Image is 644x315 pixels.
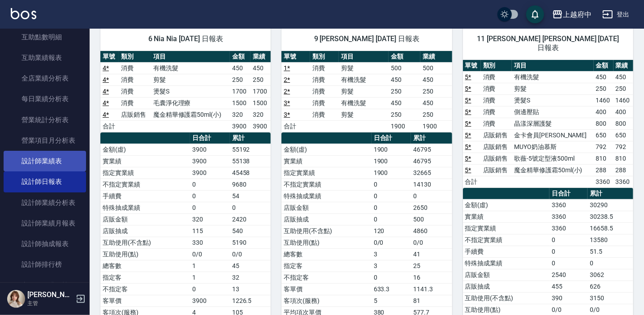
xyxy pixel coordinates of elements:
td: 剪髮 [339,109,389,120]
h5: [PERSON_NAME] [27,290,73,299]
td: 消費 [481,71,512,83]
td: 0 [372,272,411,283]
td: 0 [549,257,588,269]
td: 4860 [411,225,452,237]
td: 消費 [310,109,339,120]
td: 客單價 [281,283,371,295]
td: 消費 [310,62,339,74]
td: 消費 [310,74,339,85]
td: 51.5 [588,246,633,257]
td: 288 [614,164,633,176]
td: 500 [389,62,420,74]
td: 792 [614,141,633,153]
span: 6 Nia Nia [DATE] 日報表 [111,34,260,43]
th: 金額 [230,51,250,63]
td: 不指定客 [281,272,371,283]
td: 0 [372,179,411,190]
td: 合計 [463,176,481,187]
td: 320 [190,213,229,225]
td: 0 [372,202,411,213]
td: 0 [190,179,229,190]
td: 互助使用(點) [281,237,371,248]
td: 0 [372,190,411,202]
td: 不指定實業績 [281,179,371,190]
td: 1900 [372,144,411,155]
a: 互助業績報表 [4,47,86,68]
th: 金額 [594,60,614,72]
td: 消費 [119,74,151,85]
td: 消費 [310,85,339,97]
td: 450 [389,97,420,109]
td: 0 [411,190,452,202]
table: a dense table [463,60,633,188]
td: 650 [614,129,633,141]
td: 1 [190,272,229,283]
td: 互助使用(不含點) [100,237,190,248]
td: 消費 [481,106,512,118]
td: 店販抽成 [100,225,190,237]
td: 115 [190,225,229,237]
td: 店販銷售 [481,141,512,153]
th: 日合計 [372,132,411,144]
td: 1900 [372,155,411,167]
td: 3360 [549,199,588,211]
td: 客單價 [100,295,190,306]
td: 330 [190,237,229,248]
td: 有機洗髮 [512,71,593,83]
th: 項目 [339,51,389,63]
a: 全店業績分析表 [4,68,86,89]
td: 450 [614,71,633,83]
td: 0 [372,213,411,225]
td: 9680 [230,179,271,190]
th: 日合計 [549,188,588,200]
span: 11 [PERSON_NAME] [PERSON_NAME] [DATE] 日報表 [474,34,622,52]
a: 設計師業績表 [4,151,86,171]
a: 設計師業績分析表 [4,192,86,213]
th: 類別 [119,51,151,63]
td: 不指定實業績 [100,179,190,190]
td: 消費 [119,85,151,97]
td: 總客數 [100,260,190,272]
td: 店販抽成 [463,281,549,292]
td: 2650 [411,202,452,213]
td: 0 [588,257,633,269]
div: 上越府中 [563,9,592,20]
th: 單號 [463,60,481,72]
td: 0 [190,190,229,202]
td: 指定客 [281,260,371,272]
td: 0/0 [190,248,229,260]
th: 單號 [281,51,310,63]
span: 9 [PERSON_NAME] [DATE] 日報表 [292,34,441,43]
td: 320 [230,109,250,120]
td: 有機洗髮 [339,74,389,85]
td: 46795 [411,144,452,155]
a: 每日業績分析表 [4,89,86,109]
td: 消費 [119,97,151,109]
td: 46795 [411,155,452,167]
td: 3900 [190,155,229,167]
td: 250 [594,83,614,94]
td: 0 [549,234,588,246]
img: Person [7,290,25,308]
td: 歌薇-5號定型液500ml [512,153,593,164]
td: 45458 [230,167,271,179]
td: 0 [230,202,271,213]
td: 消費 [481,83,512,94]
td: 400 [614,106,633,118]
td: 3 [372,248,411,260]
td: 不指定客 [100,283,190,295]
td: 實業績 [100,155,190,167]
td: 不指定實業績 [463,234,549,246]
td: 810 [594,153,614,164]
td: 互助使用(不含點) [463,292,549,304]
th: 累計 [230,132,271,144]
td: 800 [614,118,633,129]
td: 450 [251,62,271,74]
td: 店販金額 [100,213,190,225]
td: 30238.5 [588,211,633,222]
td: 250 [230,74,250,85]
td: 1900 [372,167,411,179]
td: 總客數 [281,248,371,260]
td: 金額(虛) [100,144,190,155]
td: 店販金額 [463,269,549,281]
